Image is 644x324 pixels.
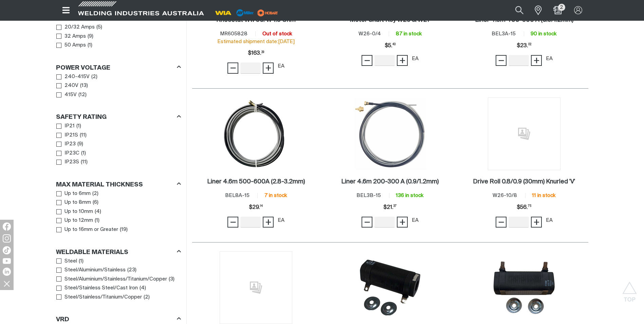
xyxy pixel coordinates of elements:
[265,216,272,228] span: +
[220,31,247,36] span: MR605828
[65,226,118,234] span: Up to 16mm or Greater
[56,225,118,234] a: Up to 16mm or Greater
[65,266,126,274] span: Steel/Aluminium/Stainless
[56,72,90,82] a: 240-415V
[169,275,174,283] span: ( 3 )
[220,97,292,170] img: Liner 4.6m 500-600A (2.8-3.2mm)
[56,257,77,266] a: Steel
[56,293,142,302] a: Steel/Stainless/Titanium/Copper
[56,23,95,32] a: 20/32 Amps
[354,251,426,324] img: Resistor, WW Adj 130 W
[412,55,419,63] div: EA
[488,97,560,170] img: No image for this product
[341,179,439,185] h2: Liner 4.6m 200-300 A (0.9/1.2mm)
[56,113,107,121] h3: Safety Rating
[262,31,292,36] span: Out of stock
[65,293,142,301] span: Steel/Stainless/Titanium/Copper
[92,190,98,198] span: ( 2 )
[354,97,426,170] img: Liner 4.6m 200-300 A (0.9/1.2mm)
[56,316,69,324] h3: VRD
[3,258,11,264] img: YouTube
[3,222,11,231] img: Facebook
[56,198,91,207] a: Up to 8mm
[78,91,87,99] span: ( 12 )
[56,180,181,189] div: Max Material Thickness
[56,5,181,50] ul: Supply Plug
[65,158,79,166] span: IP23S
[95,217,99,224] span: ( 1 )
[56,63,181,72] div: Power Voltage
[341,178,439,186] a: Liner 4.6m 200-300 A (0.9/1.2mm)
[207,179,305,185] h2: Liner 4.6m 500-600A (2.8-3.2mm)
[56,315,181,324] div: VRD
[76,122,81,130] span: ( 1 )
[364,216,370,228] span: −
[65,199,91,206] span: Up to 8mm
[217,39,295,44] span: Estimated shipment date: [DATE]
[65,190,91,198] span: Up to 6mm
[77,140,83,148] span: ( 9 )
[56,112,181,122] div: Safety Rating
[364,55,370,66] span: −
[492,31,516,36] span: BEL3A-15
[56,131,78,140] a: IP21S
[65,149,79,157] span: IP23C
[56,257,181,302] ul: Weldable Materials
[65,23,95,31] span: 20/32 Amps
[65,41,86,49] span: 50 Amps
[56,249,128,256] h3: Weldable Materials
[498,216,504,228] span: −
[56,122,181,167] ul: Safety Rating
[56,81,79,90] a: 240V
[278,62,284,70] div: EA
[498,55,504,66] span: −
[533,55,540,66] span: +
[230,62,236,74] span: −
[65,284,138,292] span: Steel/Stainless Steel/Cast Iron
[517,201,531,214] div: Price
[88,41,92,49] span: ( 1 )
[248,47,264,60] div: Price
[255,10,280,15] a: miller
[56,158,79,167] a: IP23S
[65,275,167,283] span: Steel/Aluminium/Stainless/Titanium/Copper
[65,131,78,139] span: IP21S
[96,23,102,31] span: ( 5 )
[3,234,11,242] img: Instagram
[56,266,126,275] a: Steel/Aluminium/Stainless
[517,39,531,53] span: $23.
[56,189,181,234] ul: Max Material Thickness
[473,179,575,185] h2: Drive Roll 0.8/0.9 (30mm) Knurled 'V'
[517,201,531,214] span: $56.
[56,275,167,284] a: Steel/Aluminium/Stainless/Titanium/Copper
[65,73,90,81] span: 240-415V
[56,64,110,72] h3: Power Voltage
[140,284,146,292] span: ( 4 )
[532,193,555,198] span: 11 in stock
[56,32,86,41] a: 32 Amps
[65,122,75,130] span: IP21
[508,3,531,18] button: Search products
[531,31,556,36] span: 90 in stock
[95,208,101,216] span: ( 4 )
[56,247,181,256] div: Weldable Materials
[56,189,91,198] a: Up to 6mm
[383,201,397,214] span: $21.
[56,207,93,216] a: Up to 10mm
[383,201,397,214] div: Price
[65,257,77,265] span: Steel
[230,216,236,228] span: −
[399,55,406,66] span: +
[225,193,250,198] span: BEL8A-15
[399,216,406,228] span: +
[56,216,93,225] a: Up to 12mm
[533,216,540,228] span: +
[56,140,76,149] a: IP23
[65,140,76,148] span: IP23
[358,31,381,36] span: W26-0/4
[56,181,143,189] h3: Max Material Thickness
[499,3,531,18] input: Product name or item number...
[396,193,423,198] span: 136 in stock
[493,193,517,198] span: W26-10/8
[3,246,11,254] img: TikTok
